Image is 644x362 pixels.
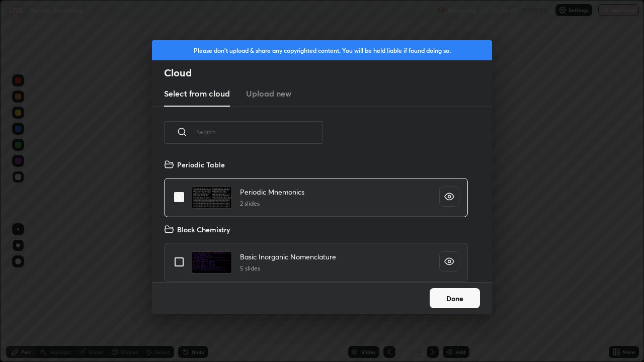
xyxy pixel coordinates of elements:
[240,251,336,262] h4: Basic Inorganic Nomenclature
[192,251,232,274] img: 1720848682MKRTU3.pdf
[240,187,304,197] h4: Periodic Mnemonics
[240,199,304,208] h5: 2 slides
[192,187,232,209] img: 168959000640SNLE.pdf
[177,224,230,235] h4: Block Chemistry
[164,87,230,100] h3: Select from cloud
[196,111,323,153] input: Search
[152,40,492,60] div: Please don't upload & share any copyrighted content. You will be held liable if found doing so.
[177,159,225,170] h4: Periodic Table
[430,288,480,308] button: Done
[240,264,336,273] h5: 5 slides
[152,155,480,282] div: grid
[164,66,492,79] h2: Cloud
